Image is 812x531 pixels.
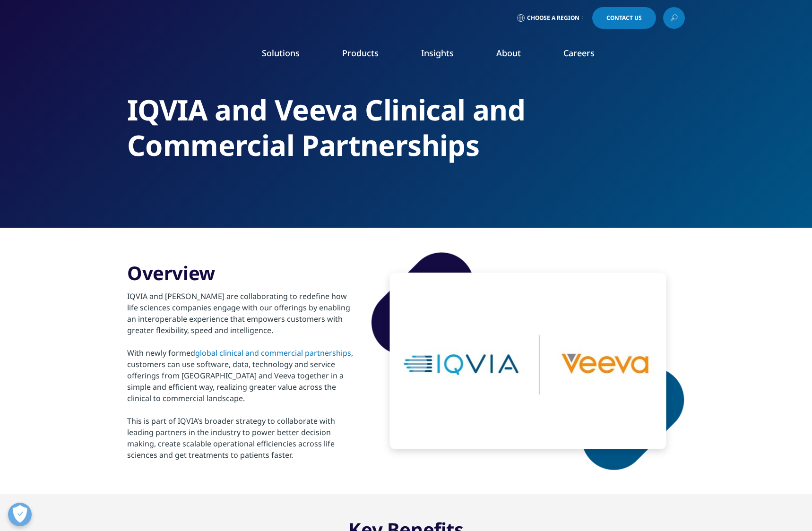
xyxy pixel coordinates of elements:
div: IQVIA and [PERSON_NAME] are collaborating to redefine how life sciences companies engage with our... [127,285,356,461]
button: Open Preferences [8,503,32,526]
a: Insights [421,47,454,59]
a: Careers [563,47,595,59]
span: Choose a Region [527,14,579,22]
a: Products [342,47,379,59]
a: Solutions [262,47,300,59]
nav: Primary [207,33,685,77]
h2: IQVIA and Veeva Clinical and Commercial Partnerships [127,92,685,163]
h3: Overview [127,261,356,285]
a: About [496,47,521,59]
img: shape-1.png [371,251,685,471]
span: Contact Us [606,15,642,21]
a: global clinical and commercial partnerships [195,348,351,358]
a: Contact Us [592,7,656,29]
